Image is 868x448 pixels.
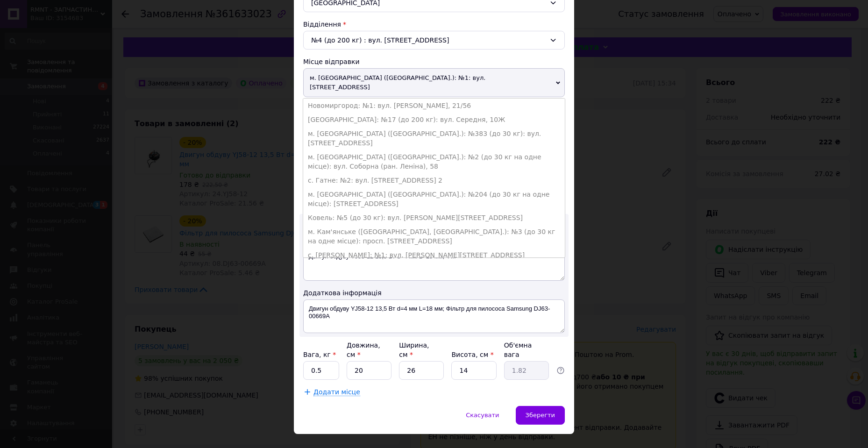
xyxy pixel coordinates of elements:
li: м. [GEOGRAPHIC_DATA] ([GEOGRAPHIC_DATA].): №2 (до 30 кг на одне місце): вул. Соборна (ран. Леніна... [303,150,565,173]
span: Зберегти [526,412,555,419]
textarea: Двигун обдуву YJ58-12 13,5 Вт d=4 мм L=18 мм; Фільтр для пилососа Samsung DJ63-00669A [303,299,565,333]
li: м. Кам'янське ([GEOGRAPHIC_DATA], [GEOGRAPHIC_DATA].): №3 (до 30 кг на одне місце): просп. [STREE... [303,225,565,248]
li: м. [GEOGRAPHIC_DATA] ([GEOGRAPHIC_DATA].): №204 (до 30 кг на одне місце): [STREET_ADDRESS] [303,187,565,211]
li: с. [PERSON_NAME]: №1: вул. [PERSON_NAME][STREET_ADDRESS] [303,248,565,262]
div: Об'ємна вага [504,341,549,359]
label: Довжина, см [347,341,380,358]
li: с. Гатне: №2: вул. [STREET_ADDRESS] 2 [303,173,565,187]
li: Новомиргород: №1: вул. [PERSON_NAME], 21/56 [303,99,565,113]
li: Ковель: №5 (до 30 кг): вул. [PERSON_NAME][STREET_ADDRESS] [303,211,565,225]
li: м. [GEOGRAPHIC_DATA] ([GEOGRAPHIC_DATA].): №383 (до 30 кг): вул. [STREET_ADDRESS] [303,127,565,150]
span: м. [GEOGRAPHIC_DATA] ([GEOGRAPHIC_DATA].): №1: вул. [STREET_ADDRESS] [303,68,565,97]
span: Місце відправки [303,58,360,65]
li: [GEOGRAPHIC_DATA]: №17 (до 200 кг): вул. Середня, 10Ж [303,113,565,127]
div: Додаткова інформація [303,288,565,298]
span: Скасувати [466,412,499,419]
label: Ширина, см [399,341,429,358]
span: Додати місце [313,388,360,396]
label: Висота, см [451,351,493,358]
label: Вага, кг [303,351,336,358]
div: Відділення [303,20,565,29]
div: №4 (до 200 кг) : вул. [STREET_ADDRESS] [303,31,565,50]
textarea: Двигун обдуву YJ58-12 13,5 Вт d=4 мм L=18 мм; Ф... [303,247,565,281]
